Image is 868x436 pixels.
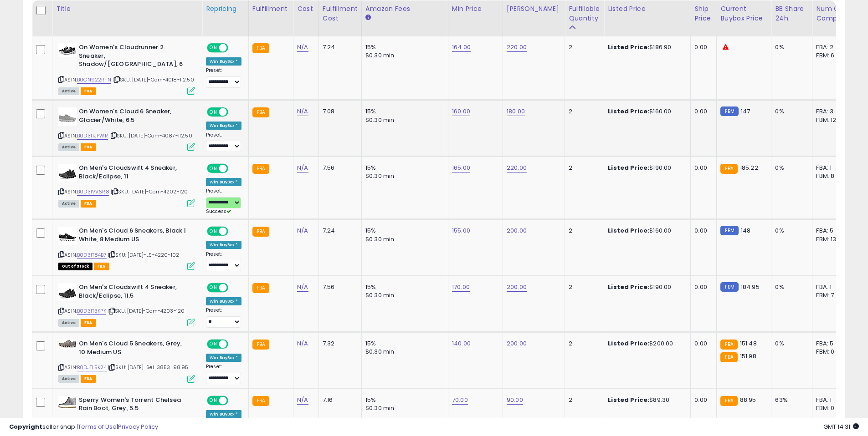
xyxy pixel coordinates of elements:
[507,283,527,292] a: 200.00
[206,57,241,66] div: Win BuyBox *
[816,348,846,356] div: FBM: 0
[775,164,805,172] div: 0%
[608,340,683,348] div: $200.00
[569,340,597,348] div: 2
[694,4,713,23] div: Ship Price
[452,163,470,172] a: 165.00
[569,283,597,291] div: 2
[58,143,79,151] span: All listings currently available for purchase on Amazon
[816,172,846,180] div: FBM: 8
[227,340,241,348] span: OFF
[452,4,499,14] div: Min Price
[208,396,219,404] span: ON
[569,4,600,23] div: Fulfillable Quantity
[109,132,192,139] span: | SKU: [DATE]-Com-4087-112.50
[206,307,241,328] div: Preset:
[58,283,195,325] div: ASIN:
[608,227,683,235] div: $160.00
[227,108,241,116] span: OFF
[816,4,849,23] div: Num of Comp.
[720,226,738,235] small: FBM
[608,226,649,235] b: Listed Price:
[694,227,709,235] div: 0.00
[775,283,805,291] div: 0%
[252,340,269,350] small: FBA
[252,396,269,406] small: FBA
[816,396,846,404] div: FBA: 1
[775,227,805,235] div: 0%
[58,164,195,206] div: ASIN:
[79,340,190,359] b: On Men's Cloud 5 Sneakers, Grey, 10 Medium US
[227,228,241,235] span: OFF
[720,352,737,362] small: FBA
[208,108,219,116] span: ON
[58,107,195,150] div: ASIN:
[507,395,523,405] a: 90.00
[77,188,109,196] a: B0D31VV6R8
[208,284,219,292] span: ON
[741,283,760,291] span: 184.95
[81,143,96,151] span: FBA
[208,340,219,348] span: ON
[81,200,96,208] span: FBA
[365,164,441,172] div: 15%
[720,164,737,174] small: FBA
[58,263,92,270] span: All listings that are currently out of stock and unavailable for purchase on Amazon
[720,396,737,406] small: FBA
[58,340,195,382] div: ASIN:
[323,107,354,116] div: 7.08
[365,4,444,14] div: Amazon Fees
[365,116,441,124] div: $0.30 min
[608,4,687,14] div: Listed Price
[365,396,441,404] div: 15%
[206,364,241,384] div: Preset:
[58,227,195,269] div: ASIN:
[507,226,527,235] a: 200.00
[452,43,471,52] a: 164.00
[252,4,289,14] div: Fulfillment
[569,164,597,172] div: 2
[507,4,561,14] div: [PERSON_NAME]
[252,227,269,237] small: FBA
[775,43,805,51] div: 0%
[365,340,441,348] div: 15%
[208,44,219,52] span: ON
[297,283,308,292] a: N/A
[323,164,354,172] div: 7.56
[58,283,77,301] img: 31CyuyZpfnL._SL40_.jpg
[365,404,441,412] div: $0.30 min
[608,43,683,51] div: $186.90
[694,340,709,348] div: 0.00
[206,132,241,152] div: Preset:
[297,43,308,52] a: N/A
[297,339,308,348] a: N/A
[323,43,354,51] div: 7.24
[507,107,525,116] a: 180.00
[740,339,757,348] span: 151.48
[816,404,846,412] div: FBM: 0
[823,422,859,431] span: 2025-08-12 14:31 GMT
[365,43,441,51] div: 15%
[365,51,441,60] div: $0.30 min
[206,188,241,215] div: Preset:
[77,132,108,140] a: B0D31TJPWR
[79,107,190,127] b: On Women's Cloud 6 Sneaker, Glacier/White, 6.5
[297,4,315,14] div: Cost
[56,4,198,14] div: Title
[365,235,441,243] div: $0.30 min
[79,43,190,71] b: On Women's Cloudrunner 2 Sneaker, Shadow/[GEOGRAPHIC_DATA], 6
[816,43,846,51] div: FBA: 2
[79,396,190,415] b: Sperry Women's Torrent Chelsea Rain Boot, Grey, 5.5
[78,422,117,431] a: Terms of Use
[58,227,77,245] img: 31-jbrxCrML._SL40_.jpg
[569,396,597,404] div: 2
[206,4,245,14] div: Repricing
[206,178,241,186] div: Win BuyBox *
[608,339,649,348] b: Listed Price:
[9,422,42,431] strong: Copyright
[58,107,77,126] img: 31uopBgB9SL._SL40_.jpg
[365,227,441,235] div: 15%
[452,226,470,235] a: 155.00
[720,4,767,23] div: Current Buybox Price
[297,163,308,172] a: N/A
